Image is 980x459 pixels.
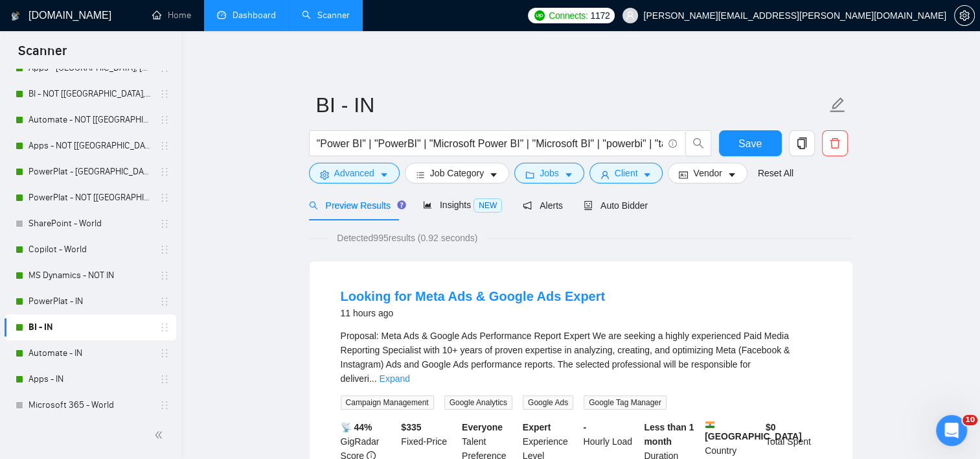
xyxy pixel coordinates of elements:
[159,89,170,99] span: holder
[159,167,170,177] span: holder
[686,137,711,149] span: search
[523,422,551,432] b: Expert
[963,415,977,425] span: 10
[28,185,152,211] a: PowerPlat - NOT [[GEOGRAPHIC_DATA], CAN, [GEOGRAPHIC_DATA]]
[309,200,402,211] span: Preview Results
[719,130,782,156] button: Save
[644,422,694,447] b: Less than 1 month
[523,201,532,210] span: notification
[954,10,975,21] a: setting
[615,166,638,180] span: Client
[159,141,170,151] span: holder
[28,107,152,133] a: Automate - NOT [[GEOGRAPHIC_DATA], [GEOGRAPHIC_DATA], [GEOGRAPHIC_DATA]]
[430,166,484,180] span: Job Category
[159,400,170,410] span: holder
[28,237,152,263] a: Copilot - World
[727,170,736,180] span: caret-down
[790,137,814,149] span: copy
[28,340,152,366] a: Automate - IN
[789,130,815,156] button: copy
[159,270,170,281] span: holder
[549,8,587,23] span: Connects:
[159,193,170,203] span: holder
[152,10,191,21] a: homeHome
[423,200,502,210] span: Insights
[823,137,847,149] span: delete
[589,163,663,183] button: userClientcaret-down
[401,422,421,432] b: $ 335
[829,97,846,113] span: edit
[462,422,503,432] b: Everyone
[540,166,559,180] span: Jobs
[28,366,152,392] a: Apps - IN
[693,166,722,180] span: Vendor
[380,170,389,180] span: caret-down
[341,329,821,386] div: Proposal: Meta Ads & Google Ads Performance Report Expert We are seeking a highly experienced Pai...
[405,163,509,183] button: barsJob Categorycaret-down
[159,296,170,307] span: holder
[396,199,407,211] div: Tooltip anchor
[705,420,802,441] b: [GEOGRAPHIC_DATA]
[159,115,170,125] span: holder
[159,218,170,229] span: holder
[369,373,377,384] span: ...
[936,415,967,446] iframe: Intercom live chat
[28,81,152,107] a: BI - NOT [[GEOGRAPHIC_DATA], CAN, [GEOGRAPHIC_DATA]]
[473,198,502,213] span: NEW
[341,305,606,321] div: 11 hours ago
[514,163,584,183] button: folderJobscaret-down
[159,374,170,384] span: holder
[320,170,329,180] span: setting
[8,41,77,69] span: Scanner
[341,395,434,410] span: Campaign Management
[11,6,20,27] img: logo
[341,289,606,303] a: Looking for Meta Ads & Google Ads Expert
[317,135,663,152] input: Search Freelance Jobs...
[626,11,635,20] span: user
[685,130,711,156] button: search
[423,200,432,209] span: area-chart
[28,314,152,340] a: BI - IN
[416,170,425,180] span: bars
[217,10,276,21] a: dashboardDashboard
[758,166,793,180] a: Reset All
[444,395,512,410] span: Google Analytics
[28,263,152,288] a: MS Dynamics - NOT IN
[28,211,152,237] a: SharePoint - World
[302,10,350,21] a: searchScanner
[600,170,610,180] span: user
[584,201,593,210] span: robot
[525,170,534,180] span: folder
[668,163,747,183] button: idcardVendorcaret-down
[590,8,610,23] span: 1172
[28,159,152,185] a: PowerPlat - [GEOGRAPHIC_DATA], [GEOGRAPHIC_DATA], [GEOGRAPHIC_DATA]
[28,133,152,159] a: Apps - NOT [[GEOGRAPHIC_DATA], CAN, [GEOGRAPHIC_DATA]]
[28,288,152,314] a: PowerPlat - IN
[159,348,170,359] span: holder
[309,201,318,210] span: search
[534,10,545,21] img: upwork-logo.png
[523,395,573,410] span: Google Ads
[705,420,714,429] img: 🇮🇳
[523,200,563,211] span: Alerts
[584,395,667,410] span: Google Tag Manager
[316,89,826,121] input: Scanner name...
[154,429,167,441] span: double-left
[679,170,688,180] span: idcard
[159,322,170,333] span: holder
[584,200,648,211] span: Auto Bidder
[564,170,573,180] span: caret-down
[28,392,152,418] a: Microsoft 365 - World
[668,139,677,148] span: info-circle
[738,135,762,152] span: Save
[159,244,170,255] span: holder
[334,166,374,180] span: Advanced
[955,10,974,21] span: setting
[766,422,776,432] b: $ 0
[954,5,975,26] button: setting
[341,422,372,432] b: 📡 44%
[309,163,400,183] button: settingAdvancedcaret-down
[328,231,486,245] span: Detected 995 results (0.92 seconds)
[584,422,587,432] b: -
[643,170,652,180] span: caret-down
